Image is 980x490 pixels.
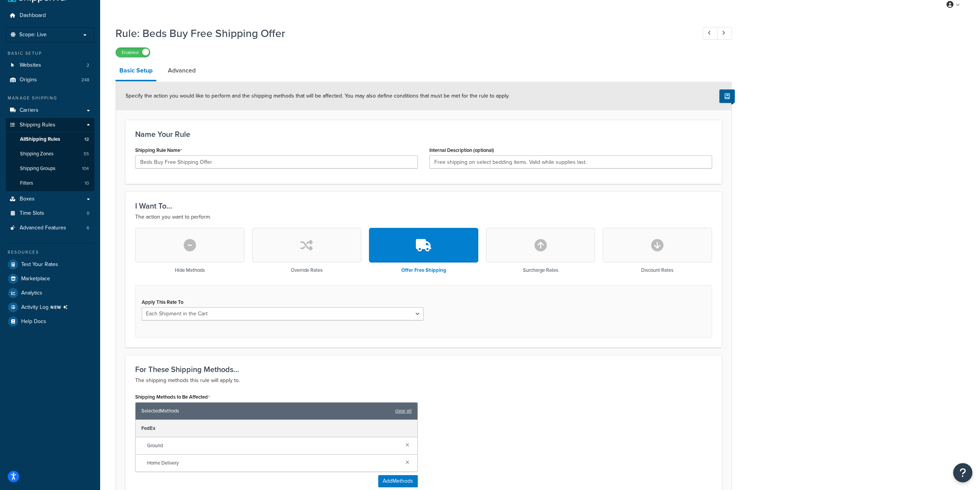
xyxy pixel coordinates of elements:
[378,475,418,487] button: AddMethods
[81,77,89,83] span: 248
[6,286,94,300] a: Analytics
[116,48,150,57] label: Enabled
[20,196,35,202] span: Boxes
[6,221,94,235] a: Advanced Features6
[84,136,89,143] span: 12
[401,268,446,273] h3: Offer Free Shipping
[21,302,71,312] span: Activity Log
[6,258,94,271] a: Test Your Rates
[6,192,94,206] a: Boxes
[6,300,94,314] li: [object Object]
[20,107,39,114] span: Carriers
[6,272,94,286] a: Marketplace
[6,249,94,256] div: Resources
[21,276,50,282] span: Marketplace
[6,315,94,328] a: Help Docs
[6,147,94,161] li: Shipping Zones
[523,268,558,273] h3: Surcharge Rates
[6,118,94,132] a: Shipping Rules
[126,92,509,100] span: Specify the action you would like to perform and the shipping methods that will be affected. You ...
[82,165,89,172] span: 104
[84,151,89,157] span: 55
[20,136,60,143] span: All Shipping Rules
[6,162,94,176] li: Shipping Groups
[6,132,94,146] a: AllShipping Rules12
[395,406,412,416] a: clear all
[20,210,44,217] span: Time Slots
[87,62,89,69] span: 2
[135,212,712,222] p: The action you want to perform.
[116,26,689,41] h1: Rule: Beds Buy Free Shipping Offer
[20,151,54,157] span: Shipping Zones
[142,299,183,305] label: Apply This Rate To
[20,62,41,69] span: Websites
[135,147,182,153] label: Shipping Rule Name
[6,95,94,101] div: Manage Shipping
[116,61,156,81] a: Basic Setup
[19,32,47,38] span: Scope: Live
[291,268,323,273] h3: Override Rates
[6,176,94,190] a: Filters10
[135,376,712,385] p: The shipping methods this rule will apply to.
[135,202,712,210] h3: I Want To...
[87,210,89,217] span: 0
[141,406,391,416] span: Selected Methods
[703,27,718,40] a: Previous Record
[6,103,94,118] a: Carriers
[50,304,71,310] span: NEW
[6,206,94,221] a: Time Slots0
[135,130,712,138] h3: Name Your Rule
[20,12,46,19] span: Dashboard
[6,58,94,72] li: Websites
[20,225,66,231] span: Advanced Features
[719,89,735,103] button: Show Help Docs
[135,394,210,400] label: Shipping Methods to Be Affected
[6,162,94,176] a: Shipping Groups104
[21,318,46,325] span: Help Docs
[6,73,94,87] li: Origins
[21,290,42,296] span: Analytics
[6,50,94,57] div: Basic Setup
[6,206,94,221] li: Time Slots
[87,225,89,231] span: 6
[6,221,94,235] li: Advanced Features
[20,180,33,187] span: Filters
[147,458,399,468] span: Home Delivery
[6,147,94,161] a: Shipping Zones55
[135,365,712,374] h3: For These Shipping Methods...
[175,268,205,273] h3: Hide Methods
[429,147,494,153] label: Internal Description (optional)
[6,8,94,23] a: Dashboard
[21,261,58,268] span: Test Your Rates
[164,61,199,80] a: Advanced
[20,165,55,172] span: Shipping Groups
[136,420,417,437] div: FedEx
[20,122,55,128] span: Shipping Rules
[6,300,94,314] a: Activity LogNEW
[6,118,94,191] li: Shipping Rules
[20,77,37,83] span: Origins
[6,73,94,87] a: Origins248
[6,176,94,190] li: Filters
[953,463,972,482] button: Open Resource Center
[641,268,673,273] h3: Discount Rates
[85,180,89,187] span: 10
[6,58,94,72] a: Websites2
[717,27,732,40] a: Next Record
[147,440,399,451] span: Ground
